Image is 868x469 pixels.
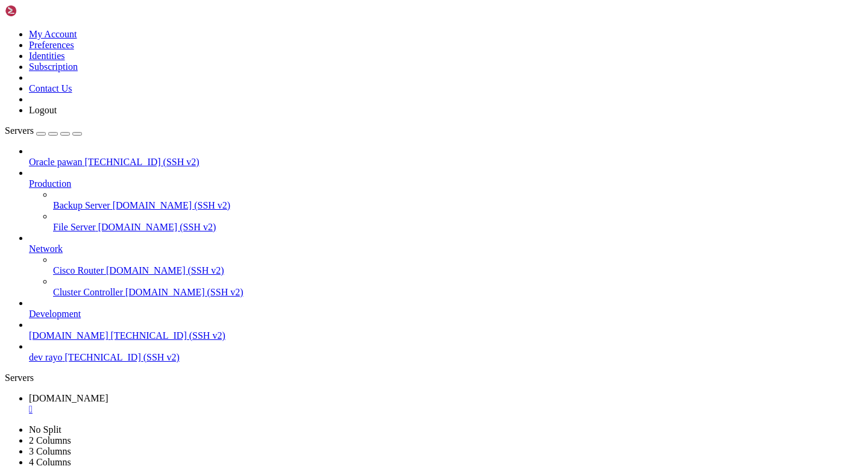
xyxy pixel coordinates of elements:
[29,105,57,115] a: Logout
[29,352,863,363] a: dev rayo [TECHNICAL_ID] (SSH v2)
[29,435,71,445] a: 2 Columns
[53,265,863,276] a: Cisco Router [DOMAIN_NAME] (SSH v2)
[29,51,65,61] a: Identities
[29,341,863,363] li: dev rayo [TECHNICAL_ID] (SSH v2)
[125,287,244,297] span: [DOMAIN_NAME] (SSH v2)
[5,125,34,136] span: Servers
[29,330,108,341] span: [DOMAIN_NAME]
[29,178,71,189] span: Production
[53,222,96,232] span: File Server
[5,5,74,17] img: Shellngn
[29,393,108,403] span: [DOMAIN_NAME]
[53,222,863,233] a: File Server [DOMAIN_NAME] (SSH v2)
[5,15,10,25] div: (0, 1)
[29,424,61,435] a: No Split
[29,146,863,168] li: Oracle pawan [TECHNICAL_ID] (SSH v2)
[5,373,863,383] div: Servers
[29,157,863,168] a: Oracle pawan [TECHNICAL_ID] (SSH v2)
[29,330,863,341] a: [DOMAIN_NAME] [TECHNICAL_ID] (SSH v2)
[29,457,71,467] a: 4 Columns
[53,189,863,211] li: Backup Server [DOMAIN_NAME] (SSH v2)
[113,200,231,210] span: [DOMAIN_NAME] (SSH v2)
[29,244,863,254] a: Network
[29,61,78,72] a: Subscription
[29,319,863,341] li: [DOMAIN_NAME] [TECHNICAL_ID] (SSH v2)
[29,446,71,456] a: 3 Columns
[53,211,863,233] li: File Server [DOMAIN_NAME] (SSH v2)
[29,29,77,39] a: My Account
[53,287,863,298] a: Cluster Controller [DOMAIN_NAME] (SSH v2)
[29,178,863,189] a: Production
[29,83,72,93] a: Contact Us
[53,254,863,276] li: Cisco Router [DOMAIN_NAME] (SSH v2)
[53,265,104,275] span: Cisco Router
[111,330,225,341] span: [TECHNICAL_ID] (SSH v2)
[5,125,82,136] a: Servers
[29,309,81,319] span: Development
[5,5,710,15] x-row: Connecting [TECHNICAL_ID]...
[29,298,863,319] li: Development
[84,157,199,167] span: [TECHNICAL_ID] (SSH v2)
[53,276,863,298] li: Cluster Controller [DOMAIN_NAME] (SSH v2)
[29,157,82,167] span: Oracle pawan
[29,244,63,254] span: Network
[106,265,224,275] span: [DOMAIN_NAME] (SSH v2)
[29,393,863,415] a: App.rayo.work
[65,352,180,362] span: [TECHNICAL_ID] (SSH v2)
[29,233,863,298] li: Network
[29,40,74,50] a: Preferences
[53,200,110,210] span: Backup Server
[29,309,863,319] a: Development
[98,222,216,232] span: [DOMAIN_NAME] (SSH v2)
[29,352,63,362] span: dev rayo
[29,168,863,233] li: Production
[53,200,863,211] a: Backup Server [DOMAIN_NAME] (SSH v2)
[29,404,863,415] a: 
[53,287,123,297] span: Cluster Controller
